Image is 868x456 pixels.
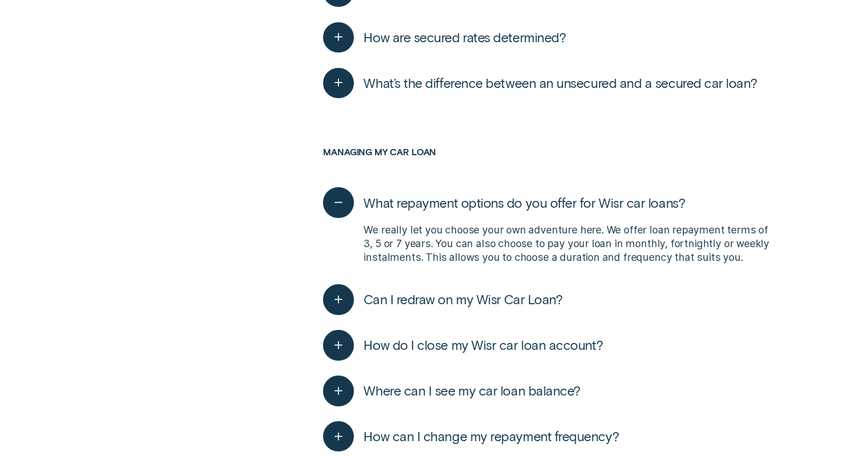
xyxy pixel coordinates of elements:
button: How can I change my repayment frequency? [323,421,619,451]
button: How do I close my Wisr car loan account? [323,330,603,360]
span: What repayment options do you offer for Wisr car loans? [364,195,685,211]
button: What’s the difference between an unsecured and a secured car loan? [323,68,757,98]
h3: Managing my car loan [323,147,777,180]
span: Where can I see my car loan balance? [364,382,580,399]
span: How can I change my repayment frequency? [364,428,619,445]
span: Can I redraw on my Wisr Car Loan? [364,291,562,308]
button: What repayment options do you offer for Wisr car loans? [323,187,685,217]
span: How do I close my Wisr car loan account? [364,337,603,353]
button: Can I redraw on my Wisr Car Loan? [323,284,562,314]
p: We really let you choose your own adventure here. We offer loan repayment terms of 3, 5 or 7 year... [364,223,776,264]
button: Where can I see my car loan balance? [323,376,580,406]
span: What’s the difference between an unsecured and a secured car loan? [364,75,757,91]
button: How are secured rates determined? [323,22,566,53]
span: How are secured rates determined? [364,29,566,46]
